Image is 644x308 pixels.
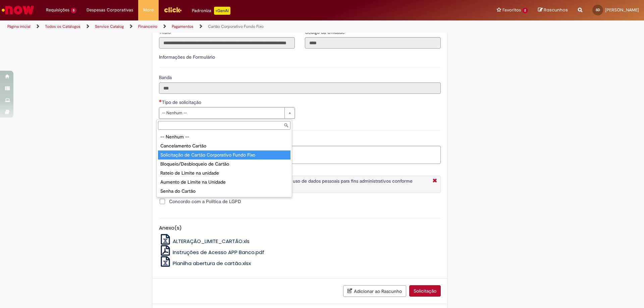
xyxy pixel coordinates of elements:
div: Cancelamento Cartão [158,141,290,150]
div: -- Nenhum -- [158,132,290,141]
div: Bloqueio/Desbloqueio de Cartão [158,160,290,169]
div: Rateio de Limite na unidade [158,169,290,178]
div: Senha do Cartão [158,187,290,196]
div: Solicitação de Cartão Corporativo Fundo Fixo [158,150,290,160]
ul: Tipo de solicitação [157,131,292,197]
div: Aumento de Limite na Unidade [158,178,290,187]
